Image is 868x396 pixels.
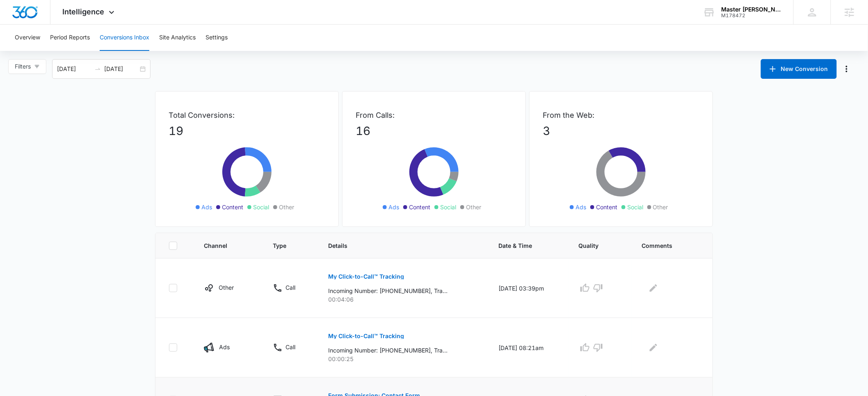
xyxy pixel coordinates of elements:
[543,122,699,140] p: 3
[356,110,512,121] p: From Calls:
[328,274,404,279] p: My Click-to-Call™ Tracking
[63,7,105,16] span: Intelligence
[627,203,643,211] span: Social
[388,203,399,211] span: Ads
[204,241,241,250] span: Channel
[647,282,660,295] button: Edit Comments
[543,110,699,121] p: From the Web:
[722,6,781,13] div: account name
[328,267,404,286] button: My Click-to-Call™ Tracking
[222,203,243,211] span: Content
[328,326,404,346] button: My Click-to-Call™ Tracking
[219,283,234,292] p: Other
[50,25,90,51] button: Period Reports
[286,283,295,292] p: Call
[8,59,46,74] button: Filters
[169,122,325,140] p: 19
[409,203,430,211] span: Content
[578,241,610,250] span: Quality
[219,343,230,351] p: Ads
[356,122,512,140] p: 16
[647,341,660,354] button: Edit Comments
[328,286,448,295] p: Incoming Number: [PHONE_NUMBER], Tracking Number: [PHONE_NUMBER], Ring To: [PHONE_NUMBER], Caller...
[722,13,781,18] div: account id
[642,241,688,250] span: Comments
[100,25,149,51] button: Conversions Inbox
[440,203,456,211] span: Social
[328,241,467,250] span: Details
[328,346,448,355] p: Incoming Number: [PHONE_NUMBER], Tracking Number: [PHONE_NUMBER], Ring To: [PHONE_NUMBER], Caller...
[279,203,294,211] span: Other
[328,295,479,304] p: 00:04:06
[840,62,853,76] button: Manage Numbers
[253,203,269,211] span: Social
[94,66,101,72] span: swap-right
[328,333,404,339] p: My Click-to-Call™ Tracking
[596,203,617,211] span: Content
[761,59,837,79] button: New Conversion
[201,203,212,211] span: Ads
[57,64,91,73] input: Start date
[159,25,196,51] button: Site Analytics
[206,25,228,51] button: Settings
[273,241,297,250] span: Type
[328,355,479,363] p: 00:00:25
[15,62,31,71] span: Filters
[286,343,295,351] p: Call
[653,203,668,211] span: Other
[489,259,569,318] td: [DATE] 03:39pm
[576,203,586,211] span: Ads
[104,64,138,73] input: End date
[169,110,325,121] p: Total Conversions:
[94,66,101,72] span: to
[466,203,481,211] span: Other
[15,25,40,51] button: Overview
[489,318,569,378] td: [DATE] 08:21am
[499,241,547,250] span: Date & Time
